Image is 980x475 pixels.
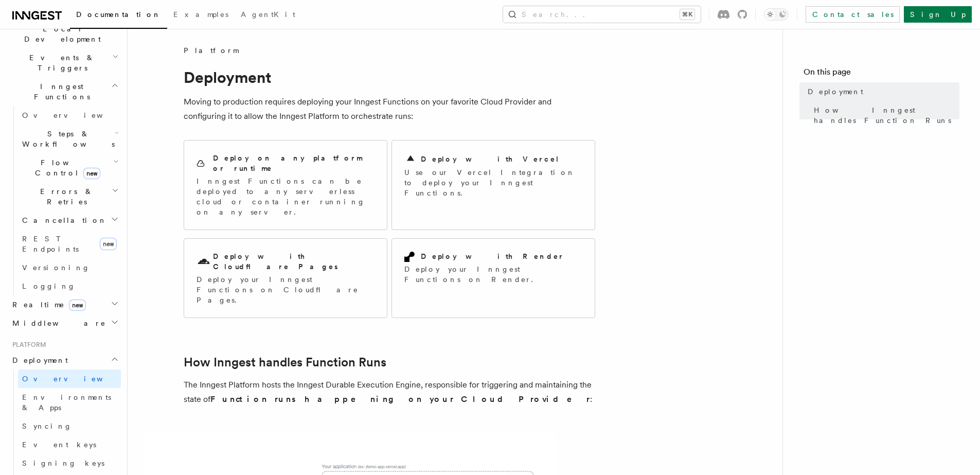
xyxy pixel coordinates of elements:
[18,258,121,277] a: Versioning
[18,388,121,417] a: Environments & Apps
[810,101,959,130] a: How Inngest handles Function Runs
[213,251,375,272] h2: Deploy with Cloudflare Pages
[8,351,121,370] button: Deployment
[421,251,564,261] h2: Deploy with Render
[8,20,121,48] button: Local Development
[18,230,121,258] a: REST Endpointsnew
[814,105,959,126] span: How Inngest handles Function Runs
[8,300,86,310] span: Realtime
[8,24,112,44] span: Local Development
[503,6,701,23] button: Search...⌘K
[22,393,111,412] span: Environments & Apps
[8,52,112,73] span: Events & Triggers
[70,3,167,29] a: Documentation
[904,6,972,23] a: Sign Up
[680,9,694,20] kbd: ⌘K
[22,375,128,383] span: Overview
[18,157,113,178] span: Flow Control
[22,422,72,430] span: Syncing
[197,255,211,269] svg: Cloudflare
[241,10,295,19] span: AgentKit
[806,6,900,23] a: Contact sales
[8,48,121,77] button: Events & Triggers
[808,86,863,97] span: Deployment
[76,10,161,19] span: Documentation
[173,10,228,19] span: Examples
[8,77,121,106] button: Inngest Functions
[8,295,121,314] button: Realtimenew
[18,277,121,295] a: Logging
[18,454,121,472] a: Signing keys
[18,153,121,182] button: Flow Controlnew
[18,215,107,225] span: Cancellation
[18,182,121,211] button: Errors & Retries
[764,8,789,21] button: Toggle dark mode
[197,274,375,305] p: Deploy your Inngest Functions on Cloudflare Pages.
[184,68,595,86] h1: Deployment
[184,140,387,230] a: Deploy on any platform or runtimeInngest Functions can be deployed to any serverless cloud or con...
[184,45,238,56] span: Platform
[100,238,117,250] span: new
[184,238,387,318] a: Deploy with Cloudflare PagesDeploy your Inngest Functions on Cloudflare Pages.
[404,167,582,198] p: Use our Vercel Integration to deploy your Inngest Functions.
[18,129,115,149] span: Steps & Workflows
[8,341,46,349] span: Platform
[210,394,590,404] strong: Function runs happening on your Cloud Provider
[8,106,121,295] div: Inngest Functions
[391,238,595,318] a: Deploy with RenderDeploy your Inngest Functions on Render.
[18,211,121,230] button: Cancellation
[391,140,595,230] a: Deploy with VercelUse our Vercel Integration to deploy your Inngest Functions.
[18,435,121,454] a: Event keys
[421,154,560,164] h2: Deploy with Vercel
[18,125,121,153] button: Steps & Workflows
[18,106,121,125] a: Overview
[184,355,386,370] a: How Inngest handles Function Runs
[804,66,959,82] h4: On this page
[8,355,68,365] span: Deployment
[404,264,582,285] p: Deploy your Inngest Functions on Render.
[8,318,106,328] span: Middleware
[83,168,100,179] span: new
[22,263,90,272] span: Versioning
[22,235,79,253] span: REST Endpoints
[22,111,128,119] span: Overview
[18,186,112,207] span: Errors & Retries
[197,176,375,217] p: Inngest Functions can be deployed to any serverless cloud or container running on any server.
[22,441,96,449] span: Event keys
[213,153,375,173] h2: Deploy on any platform or runtime
[167,3,235,28] a: Examples
[804,82,959,101] a: Deployment
[18,417,121,435] a: Syncing
[69,300,86,311] span: new
[235,3,301,28] a: AgentKit
[184,95,595,124] p: Moving to production requires deploying your Inngest Functions on your favorite Cloud Provider an...
[22,282,76,290] span: Logging
[18,370,121,388] a: Overview
[22,459,104,467] span: Signing keys
[184,378,595,407] p: The Inngest Platform hosts the Inngest Durable Execution Engine, responsible for triggering and m...
[8,314,121,332] button: Middleware
[8,81,111,102] span: Inngest Functions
